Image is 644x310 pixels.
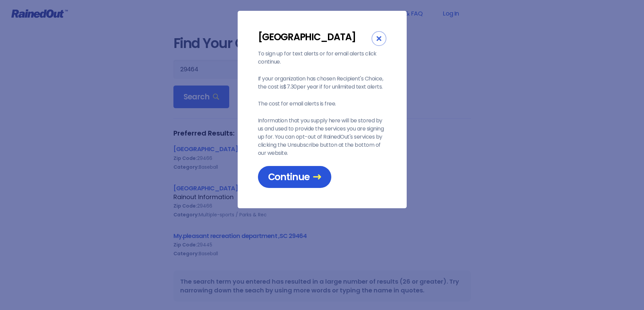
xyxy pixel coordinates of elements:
p: Information that you supply here will be stored by us and used to provide the services you are si... [258,117,386,157]
span: Continue [268,171,321,183]
p: If your organization has chosen Recipient's Choice, the cost is $7.30 per year if for unlimited t... [258,75,386,91]
p: The cost for email alerts is free. [258,100,386,108]
p: To sign up for text alerts or for email alerts click continue. [258,50,386,66]
div: Close [372,31,386,46]
div: [GEOGRAPHIC_DATA] [258,31,372,43]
